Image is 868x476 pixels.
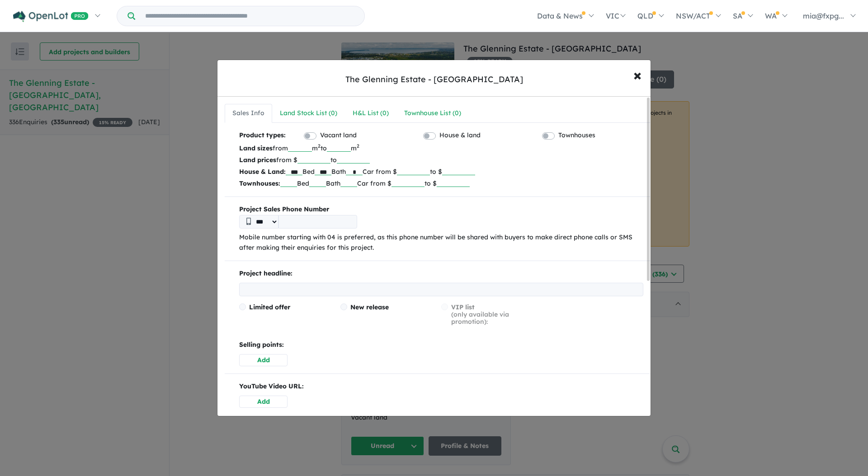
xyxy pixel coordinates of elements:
[439,130,481,141] label: House & land
[239,144,273,152] b: Land sizes
[318,143,321,149] sup: 2
[280,108,337,119] div: Land Stock List ( 0 )
[239,179,280,187] b: Townhouses:
[239,354,288,366] button: Add
[239,268,643,279] p: Project headline:
[239,381,643,392] p: YouTube Video URL:
[137,6,363,26] input: Try estate name, suburb, builder or developer
[239,204,643,215] b: Project Sales Phone Number
[249,303,290,311] span: Limited offer
[232,108,264,119] div: Sales Info
[239,166,643,177] p: Bed Bath Car from $ to $
[246,218,251,225] img: Phone icon
[803,11,844,20] span: mia@fxpg...
[345,74,523,85] div: The Glenning Estate - [GEOGRAPHIC_DATA]
[357,143,359,149] sup: 2
[350,303,389,311] span: New release
[320,130,357,141] label: Vacant land
[239,142,643,154] p: from m to m
[404,108,461,119] div: Townhouse List ( 0 )
[239,168,286,176] b: House & Land:
[558,130,595,141] label: Townhouses
[353,108,389,119] div: H&L List ( 0 )
[239,177,643,189] p: Bed Bath Car from $ to $
[633,65,642,84] span: ×
[239,396,288,408] button: Add
[239,154,643,166] p: from $ to
[239,156,276,164] b: Land prices
[239,340,643,350] p: Selling points:
[239,130,286,142] b: Product types:
[239,232,643,254] p: Mobile number starting with 04 is preferred, as this phone number will be shared with buyers to m...
[13,11,89,22] img: Openlot PRO Logo White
